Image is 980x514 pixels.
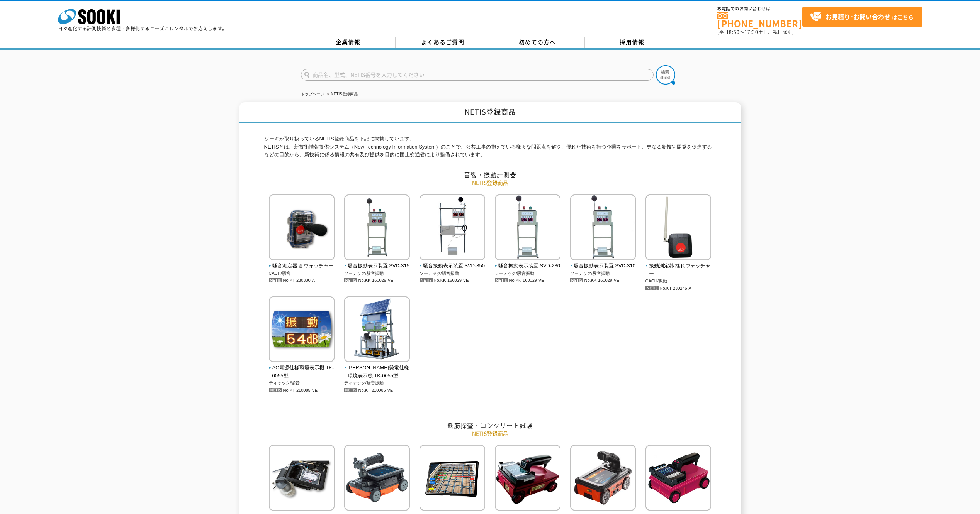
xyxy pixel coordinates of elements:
[325,90,358,98] li: NETIS登録商品
[717,7,802,11] span: お電話でのお問い合わせは
[570,445,636,512] img: ストラクチャスキャン SIR-EZ XT
[344,276,410,284] p: No.KK-160029-VE
[420,270,486,277] p: ソーテック/騒音振動
[301,69,654,81] input: 商品名、型式、NETIS番号を入力してください
[495,445,560,512] img: iRadar ADSPIRE01
[495,276,561,284] p: No.KK-160029-VE
[825,12,890,21] strong: お見積り･お問い合わせ
[269,262,335,270] span: 騒音測定器 音ウォッチャー
[344,194,410,262] img: 騒音振動表示装置 SVD-315
[269,364,335,380] span: AC電源仕様環境表示機 TK-0055型
[264,421,716,429] h2: 鉄筋探査・コンクリート試験
[645,194,711,262] img: 振動測定器 揺れウォッチャー
[495,194,560,262] img: 騒音振動表示装置 SVD-230
[729,29,740,36] span: 8:50
[301,37,396,48] a: 企業情報
[744,29,758,36] span: 17:30
[495,262,561,270] span: 騒音振動表示装置 SVD-230
[269,296,335,364] img: AC電源仕様環境表示機 TK-0055型
[269,380,335,386] p: ティオック/騒音
[570,194,636,262] img: 騒音振動表示装置 SVD-310
[570,262,636,270] span: 騒音振動表示装置 SVD-310
[264,429,716,438] p: NETIS登録商品
[570,276,636,284] p: No.KK-160029-VE
[239,102,741,123] h1: NETIS登録商品
[344,386,410,394] p: No.KT-210085-VE
[585,37,679,48] a: 採用情報
[344,380,410,386] p: ティオック/騒音振動
[269,255,335,270] a: 騒音測定器 音ウォッチャー
[802,7,922,27] a: お見積り･お問い合わせはこちら
[269,386,335,394] p: No.KT-210085-VE
[264,179,716,187] p: NETIS登録商品
[570,270,636,277] p: ソーテック/騒音振動
[645,445,711,512] img: ハンディサーチ NJJ-200K(3D可視化ソフト付)
[420,194,485,262] img: 騒音振動表示装置 SVD-350
[645,262,712,278] span: 振動測定器 揺れウォッチャー
[645,278,712,284] p: CACH/振動
[645,255,712,278] a: 振動測定器 揺れウォッチャー
[656,65,675,85] img: btn_search.png
[344,357,410,380] a: [PERSON_NAME]発電仕様環境表示機 TK-0055型
[495,270,561,277] p: ソーテック/騒音振動
[269,445,335,512] img: パーマトール AC
[344,364,410,380] span: [PERSON_NAME]発電仕様環境表示機 TK-0055型
[269,270,335,277] p: CACH/騒音
[344,445,410,512] img: 電磁波レーダコンクリート内部探査機 FlexNX
[344,296,410,364] img: 太陽光発電仕様環境表示機 TK-0055型
[264,135,716,159] p: ソーキが取り扱っているNETIS登録商品を下記に掲載しています。 NETISとは、新技術情報提供システム（New Technology Information System）のことで、公共工事の...
[645,284,712,293] p: No.KT-230245-A
[420,262,486,270] span: 騒音振動表示装置 SVD-350
[301,92,324,96] a: トップページ
[717,12,802,28] a: [PHONE_NUMBER]
[344,255,410,270] a: 騒音振動表示装置 SVD-315
[420,276,486,284] p: No.KK-160029-VE
[58,26,227,31] p: 日々進化する計測技術と多種・多様化するニーズにレンタルでお応えします。
[420,445,485,512] img: 配筋検査ARシステム BAIAS
[570,255,636,270] a: 騒音振動表示装置 SVD-310
[490,37,585,48] a: 初めての方へ
[810,11,914,23] span: はこちら
[495,255,561,270] a: 騒音振動表示装置 SVD-230
[344,270,410,277] p: ソーテック/騒音振動
[420,255,486,270] a: 騒音振動表示装置 SVD-350
[269,194,335,262] img: 騒音測定器 音ウォッチャー
[519,38,556,46] span: 初めての方へ
[344,262,410,270] span: 騒音振動表示装置 SVD-315
[269,357,335,380] a: AC電源仕様環境表示機 TK-0055型
[264,171,716,179] h2: 音響・振動計測器
[269,276,335,284] p: No.KT-230330-A
[396,37,490,48] a: よくあるご質問
[717,29,794,36] span: (平日 ～ 土日、祝日除く)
